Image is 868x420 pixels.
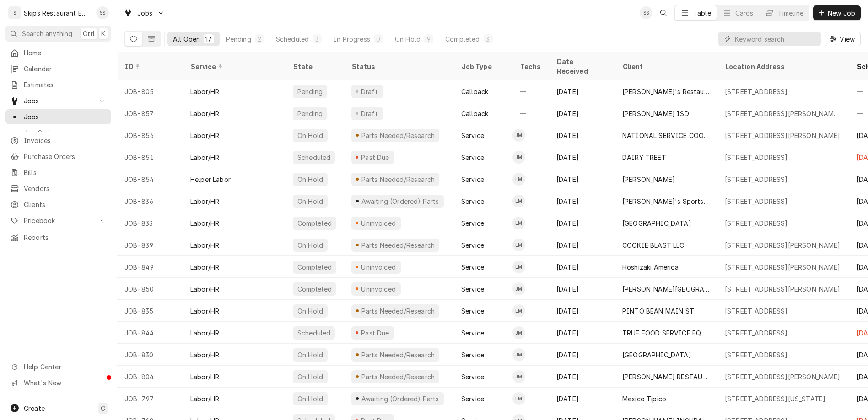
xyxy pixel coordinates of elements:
[24,168,107,177] span: Bills
[622,240,685,250] div: COOKIE BLAST LLC
[445,34,480,44] div: Completed
[520,62,542,71] div: Techs
[22,29,72,38] span: Search anything
[693,8,711,18] div: Table
[297,372,324,382] div: On Hold
[360,262,397,272] div: Uninvoiced
[512,326,525,339] div: Jason Marroquin's Avatar
[297,394,324,404] div: On Hold
[512,261,525,273] div: Longino Monroe's Avatar
[190,240,219,250] div: Labor/HR
[124,62,174,71] div: ID
[117,300,183,322] div: JOB-835
[622,394,666,404] div: Mexico Tipico
[512,348,525,361] div: Jason Marroquin's Avatar
[461,197,484,206] div: Service
[360,153,391,162] div: Past Due
[117,388,183,409] div: JOB-797
[360,372,436,382] div: Parts Needed/Research
[622,328,710,338] div: TRUE FOOD SERVICE EQUIPMENT INC
[725,131,841,140] div: [STREET_ADDRESS][PERSON_NAME]
[512,239,525,251] div: LM
[461,218,484,228] div: Service
[622,218,691,228] div: [GEOGRAPHIC_DATA]
[314,34,320,44] div: 3
[360,87,379,96] div: Draft
[5,77,111,92] a: Estimates
[395,34,421,44] div: On Hold
[549,234,615,256] div: [DATE]
[512,239,525,251] div: Longino Monroe's Avatar
[24,362,106,372] span: Help Center
[512,217,525,229] div: LM
[276,34,309,44] div: Scheduled
[512,392,525,405] div: Longino Monroe's Avatar
[24,184,107,193] span: Vendors
[190,262,219,272] div: Labor/HR
[360,240,436,250] div: Parts Needed/Research
[725,197,788,206] div: [STREET_ADDRESS]
[549,146,615,168] div: [DATE]
[360,131,436,140] div: Parts Needed/Research
[5,125,111,140] a: Job Series
[190,218,219,228] div: Labor/HR
[461,262,484,272] div: Service
[512,304,525,317] div: LM
[461,153,484,162] div: Service
[24,216,93,225] span: Pricebook
[173,34,200,44] div: All Open
[117,146,183,168] div: JOB-851
[360,197,440,206] div: Awaiting (Ordered) Parts
[117,80,183,102] div: JOB-805
[735,8,754,18] div: Cards
[24,80,107,90] span: Estimates
[461,394,484,404] div: Service
[297,87,323,96] div: Pending
[725,87,788,96] div: [STREET_ADDRESS]
[293,62,337,71] div: State
[351,62,445,71] div: Status
[461,87,488,96] div: Callback
[549,80,615,102] div: [DATE]
[360,350,436,360] div: Parts Needed/Research
[656,5,671,20] button: Open search
[297,306,324,316] div: On Hold
[297,218,333,228] div: Completed
[825,32,861,46] button: View
[725,175,788,184] div: [STREET_ADDRESS]
[190,153,219,162] div: Labor/HR
[297,153,331,162] div: Scheduled
[622,175,675,184] div: [PERSON_NAME]
[297,131,324,140] div: On Hold
[360,284,397,294] div: Uninvoiced
[5,230,111,245] a: Reports
[512,80,549,102] div: —
[461,240,484,250] div: Service
[826,8,857,18] span: New Job
[5,133,111,148] a: Invoices
[334,34,370,44] div: In Progress
[5,359,111,374] a: Go to Help Center
[5,26,111,42] button: Search anythingCtrlK
[725,218,788,228] div: [STREET_ADDRESS]
[512,348,525,361] div: JM
[297,175,324,184] div: On Hold
[725,62,840,71] div: Location Address
[24,96,93,106] span: Jobs
[5,61,111,76] a: Calendar
[376,34,381,44] div: 0
[512,282,525,295] div: Jason Marroquin's Avatar
[778,8,803,18] div: Timeline
[190,394,219,404] div: Labor/HR
[117,102,183,124] div: JOB-857
[512,173,525,186] div: LM
[640,6,652,19] div: SS
[725,306,788,316] div: [STREET_ADDRESS]
[461,350,484,360] div: Service
[461,175,484,184] div: Service
[117,366,183,388] div: JOB-804
[512,370,525,383] div: Jason Marroquin's Avatar
[549,256,615,278] div: [DATE]
[226,34,251,44] div: Pending
[297,262,333,272] div: Completed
